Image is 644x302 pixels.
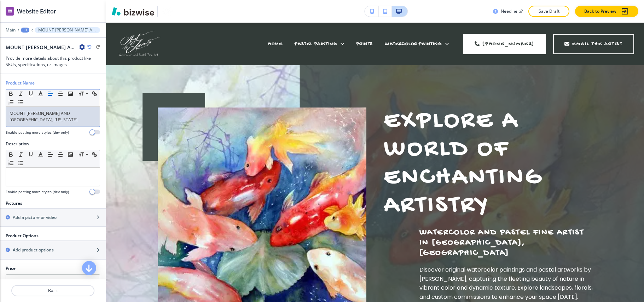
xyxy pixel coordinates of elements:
[419,227,593,258] h5: Watercolor and Pastel Fine Artist in [GEOGRAPHIC_DATA], [GEOGRAPHIC_DATA]
[6,80,35,86] h2: Product Name
[13,247,54,253] h2: Add product options
[161,6,177,17] img: Your Logo
[6,200,22,207] h2: Pictures
[356,41,373,47] span: PRINTS
[419,265,593,301] p: Discover original watercolor paintings and pastel artworks by [PERSON_NAME], capturing the fleeti...
[11,285,94,296] button: Back
[6,130,69,135] h4: Enable pasting more styles (dev only)
[6,28,16,33] button: Main
[584,8,616,14] p: Back to Preview
[6,55,100,68] h3: Provide more details about this product like SKUs, specifications, or images
[6,7,14,16] img: editor icon
[6,233,39,239] h2: Product Options
[6,265,16,272] h2: Price
[385,40,449,47] div: WATERCOLOR PAINTING
[10,110,96,123] p: MOUNT [PERSON_NAME] AND [GEOGRAPHIC_DATA], [US_STATE]
[528,6,569,17] button: Save Draft
[385,41,442,47] span: WATERCOLOR PAINTING
[21,28,29,33] button: +3
[384,108,593,220] h1: Explore a World of Enchanting Artistry
[463,34,546,54] a: [PHONE_NUMBER]
[538,8,560,14] p: Save Draft
[575,6,638,17] button: Back to Preview
[35,27,100,33] button: MOUNT [PERSON_NAME] AND [GEOGRAPHIC_DATA], [US_STATE]
[6,141,29,147] h2: Description
[17,7,56,16] h2: Website Editor
[38,28,97,33] p: MOUNT [PERSON_NAME] AND [GEOGRAPHIC_DATA], [US_STATE]
[13,214,57,221] h2: Add a picture or video
[12,288,94,294] p: Back
[553,34,634,54] a: Email the Artist
[6,43,76,51] h2: MOUNT [PERSON_NAME] AND [GEOGRAPHIC_DATA], [US_STATE]
[112,7,154,16] img: Bizwise Logo
[295,40,344,47] div: PASTEL PAINTING
[501,8,523,14] h3: Need help?
[268,41,283,47] span: HOME
[295,41,337,47] span: PASTEL PAINTING
[117,29,161,58] img: Art by Jantz
[6,189,69,194] h4: Enable pasting more styles (dev only)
